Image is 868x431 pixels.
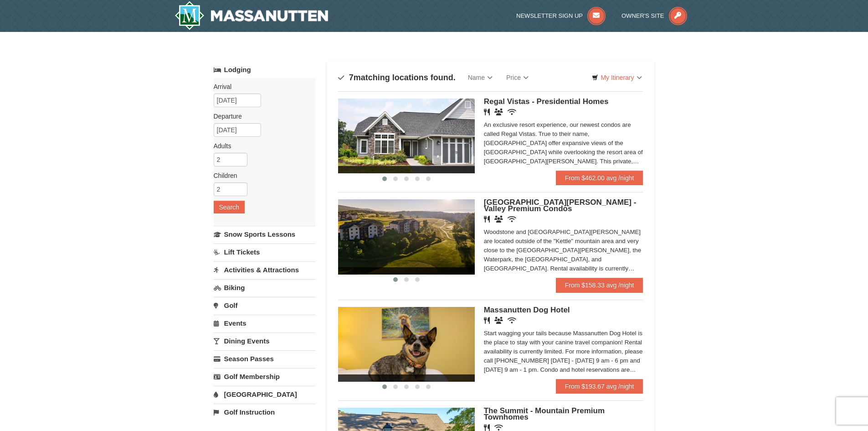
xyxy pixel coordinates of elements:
label: Children [214,171,308,180]
i: Banquet Facilities [494,317,503,324]
i: Restaurant [484,109,490,115]
a: Price [499,68,535,87]
div: An exclusive resort experience, our newest condos are called Regal Vistas. True to their name, [G... [484,120,643,166]
img: Massanutten Resort Logo [175,1,329,30]
div: Woodstone and [GEOGRAPHIC_DATA][PERSON_NAME] are located outside of the "Kettle" mountain area an... [484,228,643,273]
a: Massanutten Resort [175,1,329,30]
i: Wireless Internet (free) [508,109,516,115]
i: Wireless Internet (free) [494,424,503,431]
a: Name [461,68,499,87]
button: Search [214,201,245,213]
span: 7 [349,73,354,82]
a: Snow Sports Lessons [214,226,315,243]
span: Newsletter Sign Up [516,12,583,19]
a: Events [214,315,315,332]
label: Adults [214,141,308,151]
a: Newsletter Sign Up [516,12,606,19]
span: [GEOGRAPHIC_DATA][PERSON_NAME] - Valley Premium Condos [484,198,637,213]
a: Golf [214,297,315,314]
a: [GEOGRAPHIC_DATA] [214,386,315,403]
a: From $193.67 avg /night [556,379,643,394]
a: Golf Instruction [214,404,315,421]
i: Banquet Facilities [494,216,503,223]
label: Arrival [214,82,308,91]
i: Wireless Internet (free) [508,317,516,324]
a: My Itinerary [586,71,647,84]
a: Golf Membership [214,368,315,385]
a: From $462.00 avg /night [556,171,643,185]
span: Owner's Site [621,12,664,19]
a: Lift Tickets [214,244,315,260]
a: Season Passes [214,350,315,367]
div: Start wagging your tails because Massanutten Dog Hotel is the place to stay with your canine trav... [484,329,643,374]
span: Regal Vistas - Presidential Homes [484,97,609,106]
a: Lodging [214,62,315,78]
a: Biking [214,279,315,296]
a: Activities & Attractions [214,261,315,278]
i: Restaurant [484,216,490,223]
span: The Summit - Mountain Premium Townhomes [484,406,605,421]
a: From $158.33 avg /night [556,278,643,292]
span: Massanutten Dog Hotel [484,306,570,314]
label: Departure [214,112,308,121]
i: Restaurant [484,317,490,324]
i: Restaurant [484,424,490,431]
i: Banquet Facilities [494,109,503,115]
i: Wireless Internet (free) [508,216,516,223]
h4: matching locations found. [338,73,456,82]
a: Owner's Site [621,12,687,19]
a: Dining Events [214,332,315,349]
